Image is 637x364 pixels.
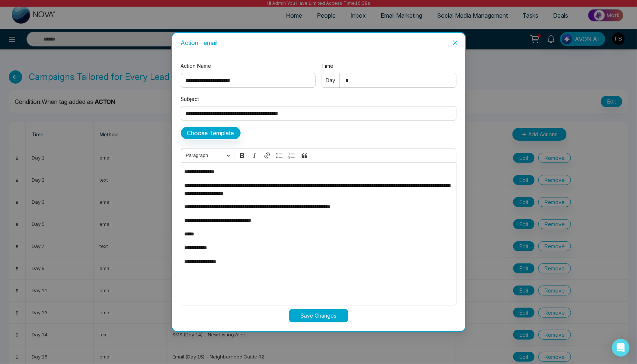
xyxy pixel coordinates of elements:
[181,39,456,47] div: Action - email
[322,62,456,70] label: Time
[445,33,465,53] button: Close
[612,339,630,357] div: Open Intercom Messenger
[452,40,458,46] span: close
[181,148,456,162] div: Editor toolbar
[186,151,224,160] span: Paragraph
[182,150,233,161] button: Paragraph
[181,162,456,305] div: Editor editing area: main
[181,95,456,103] label: Subject
[181,62,316,70] label: Action Name
[289,309,348,322] button: Save Changes
[326,76,336,84] span: Day
[181,127,241,139] button: Choose Template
